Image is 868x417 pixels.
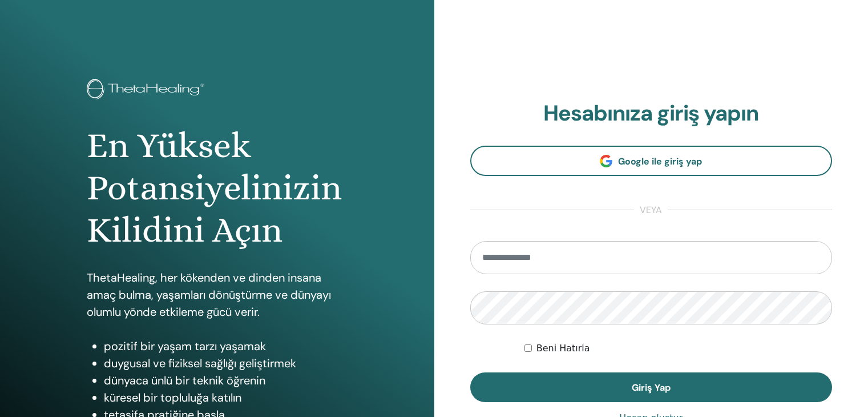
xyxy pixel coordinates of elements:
[104,355,348,372] li: duygusal ve fiziksel sağlığı geliştirmek
[87,125,348,252] h1: En Yüksek Potansiyelinizin Kilidini Açın
[470,372,833,402] button: Giriş Yap
[87,269,348,320] p: ThetaHealing, her kökenden ve dinden insana amaç bulma, yaşamları dönüştürme ve dünyayı olumlu yö...
[104,338,348,355] li: pozitif bir yaşam tarzı yaşamak
[524,342,832,355] div: Keep me authenticated indefinitely or until I manually logout
[470,101,833,127] h2: Hesabınıza giriş yapın
[634,203,668,217] span: veya
[470,146,833,176] a: Google ile giriş yap
[618,155,702,167] span: Google ile giriş yap
[536,342,590,355] label: Beni Hatırla
[104,372,348,389] li: dünyaca ünlü bir teknik öğrenin
[104,389,348,406] li: küresel bir topluluğa katılın
[632,382,671,394] span: Giriş Yap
